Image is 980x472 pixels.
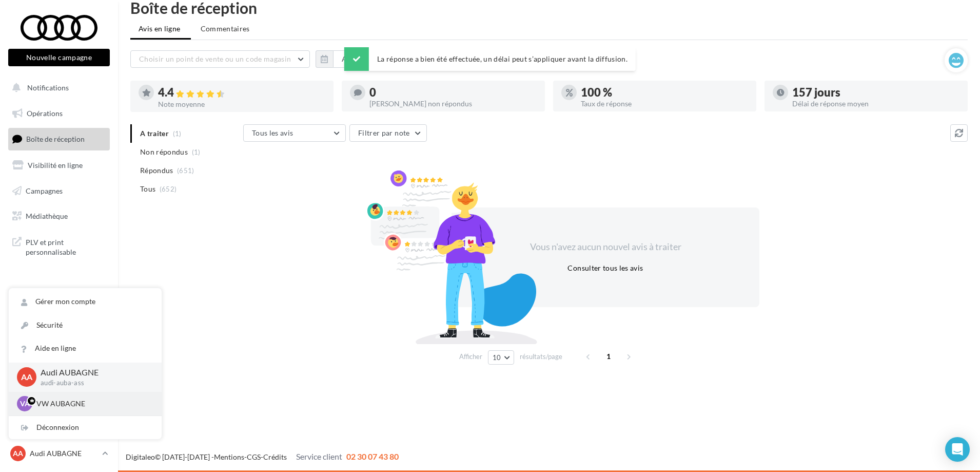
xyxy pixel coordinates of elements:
div: Vous n'avez aucun nouvel avis à traiter [517,240,694,254]
a: Campagnes [6,180,112,202]
button: Choisir un point de vente ou un code magasin [130,50,310,68]
span: AA [13,448,23,459]
a: Médiathèque [6,205,112,227]
span: Commentaires [201,24,250,34]
div: 0 [369,87,537,98]
span: Tous [140,184,155,194]
a: Mentions [214,452,244,461]
p: VW AUBAGNE [36,399,149,409]
button: Consulter tous les avis [563,262,647,274]
span: PLV et print personnalisable [26,235,106,257]
button: 10 [488,350,514,365]
button: Filtrer par note [349,124,427,142]
span: (651) [177,166,194,175]
div: Déconnexion [9,416,162,439]
span: Opérations [27,109,63,118]
a: Crédits [263,452,287,461]
span: Tous les avis [252,128,293,137]
span: 02 30 07 43 80 [346,451,399,461]
a: Boîte de réception [6,128,112,150]
span: Répondus [140,165,173,176]
p: Audi AUBAGNE [41,367,145,379]
p: audi-auba-ass [41,379,145,388]
span: © [DATE]-[DATE] - - - [126,452,399,461]
a: Sécurité [9,314,162,337]
button: Nouvelle campagne [8,49,110,66]
div: Taux de réponse [581,100,748,107]
button: Au total [333,50,378,68]
a: Digitaleo [126,452,155,461]
span: AA [21,371,32,383]
button: Tous les avis [243,124,346,142]
span: Boîte de réception [26,135,85,143]
span: 1 [600,348,617,365]
span: (1) [192,148,201,156]
span: Notifications [27,83,69,92]
span: Afficher [459,352,482,362]
div: Note moyenne [158,101,325,108]
a: AA Audi AUBAGNE [8,444,110,463]
span: Non répondus [140,147,188,157]
span: VA [20,399,30,409]
span: 10 [493,353,501,362]
span: Visibilité en ligne [28,161,83,169]
a: Gérer mon compte [9,290,162,313]
button: Notifications [6,77,108,99]
a: Aide en ligne [9,337,162,360]
span: Campagnes [26,186,63,195]
span: (652) [160,185,177,193]
div: Délai de réponse moyen [792,100,959,107]
a: PLV et print personnalisable [6,231,112,261]
button: Au total [316,50,378,68]
div: 4.4 [158,87,325,99]
a: CGS [247,452,261,461]
span: Service client [296,451,342,461]
a: Opérations [6,103,112,124]
p: Audi AUBAGNE [30,448,98,459]
div: La réponse a bien été effectuée, un délai peut s’appliquer avant la diffusion. [344,47,636,71]
span: résultats/page [520,352,562,362]
span: Choisir un point de vente ou un code magasin [139,54,291,63]
div: Open Intercom Messenger [945,437,970,462]
span: Médiathèque [26,212,68,220]
div: [PERSON_NAME] non répondus [369,100,537,107]
a: Visibilité en ligne [6,155,112,176]
div: 157 jours [792,87,959,98]
div: 100 % [581,87,748,98]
